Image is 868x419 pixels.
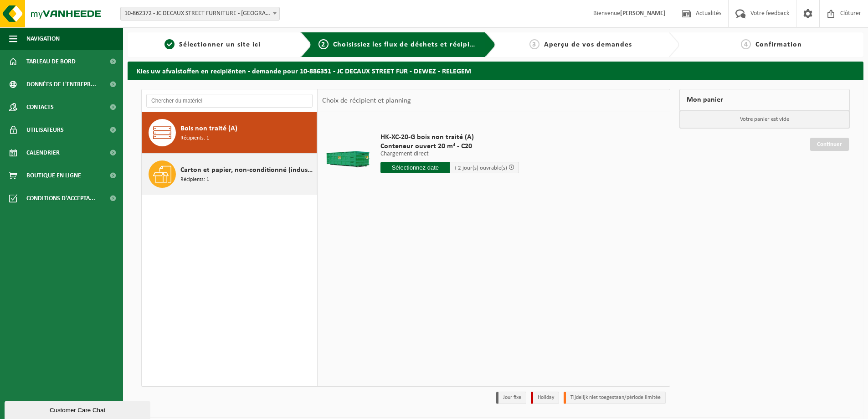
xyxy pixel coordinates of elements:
[380,151,519,157] p: Chargement direct
[121,7,279,20] span: 10-862372 - JC DECAUX STREET FURNITURE - BRUXELLES
[26,119,64,141] span: Utilisateurs
[142,112,317,154] button: Bois non traité (A) Récipients: 1
[26,73,96,96] span: Données de l'entrepr...
[128,62,863,79] h2: Kies uw afvalstoffen en recipiënten - demande pour 10-886351 - JC DECAUX STREET FUR - DEWEZ - REL...
[755,41,802,48] span: Confirmation
[120,7,280,21] span: 10-862372 - JC DECAUX STREET FURNITURE - BRUXELLES
[26,187,95,210] span: Conditions d'accepta...
[318,89,416,112] div: Choix de récipient et planning
[380,142,519,151] span: Conteneur ouvert 20 m³ - C20
[544,41,632,48] span: Aperçu de vos demandes
[180,123,237,134] span: Bois non traité (A)
[380,133,519,142] span: HK-XC-20-G bois non traité (A)
[531,392,559,404] li: Holiday
[496,392,526,404] li: Jour fixe
[164,39,175,49] span: 1
[26,50,76,73] span: Tableau de bord
[454,165,507,171] span: + 2 jour(s) ouvrable(s)
[26,141,60,164] span: Calendrier
[318,39,329,49] span: 2
[26,96,54,119] span: Contacts
[179,41,261,48] span: Sélectionner un site ici
[564,392,666,404] li: Tijdelijk niet toegestaan/période limitée
[680,111,849,128] p: Votre panier est vide
[529,39,539,49] span: 3
[180,165,314,176] span: Carton et papier, non-conditionné (industriel)
[741,39,751,49] span: 4
[26,27,60,50] span: Navigation
[180,134,209,143] span: Récipients: 1
[5,399,152,419] iframe: chat widget
[380,162,450,173] input: Sélectionnez date
[679,89,850,111] div: Mon panier
[180,176,209,184] span: Récipients: 1
[620,10,666,17] strong: [PERSON_NAME]
[146,94,313,108] input: Chercher du matériel
[333,41,485,48] span: Choisissiez les flux de déchets et récipients
[132,39,293,50] a: 1Sélectionner un site ici
[810,138,849,151] a: Continuer
[26,164,81,187] span: Boutique en ligne
[142,154,317,195] button: Carton et papier, non-conditionné (industriel) Récipients: 1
